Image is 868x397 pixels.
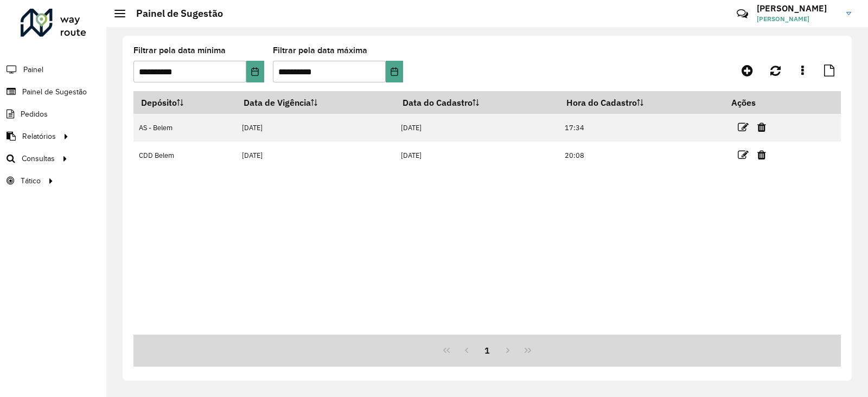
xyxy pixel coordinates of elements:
td: [DATE] [236,142,395,169]
button: 1 [477,340,497,361]
h2: Painel de Sugestão [125,8,223,20]
th: Ações [724,91,789,114]
th: Hora do Cadastro [559,91,724,114]
a: Excluir [757,148,766,162]
a: Editar [738,148,749,162]
a: Editar [738,120,749,135]
td: AS - Belem [133,114,236,142]
button: Choose Date [386,61,403,82]
span: Relatórios [22,131,56,142]
td: CDD Belem [133,142,236,169]
td: 20:08 [559,142,724,169]
td: [DATE] [395,142,559,169]
span: Painel [23,64,43,75]
th: Depósito [133,91,236,114]
a: Excluir [757,120,766,135]
label: Filtrar pela data mínima [133,44,226,57]
button: Choose Date [246,61,264,82]
th: Data do Cadastro [395,91,559,114]
label: Filtrar pela data máxima [273,44,367,57]
span: [PERSON_NAME] [757,14,838,24]
td: [DATE] [236,114,395,142]
span: Tático [21,175,41,187]
th: Data de Vigência [236,91,395,114]
span: Pedidos [21,108,48,120]
span: Consultas [22,153,55,164]
a: Contato Rápido [731,2,754,25]
span: Painel de Sugestão [22,86,87,98]
h3: [PERSON_NAME] [757,3,838,14]
td: 17:34 [559,114,724,142]
td: [DATE] [395,114,559,142]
